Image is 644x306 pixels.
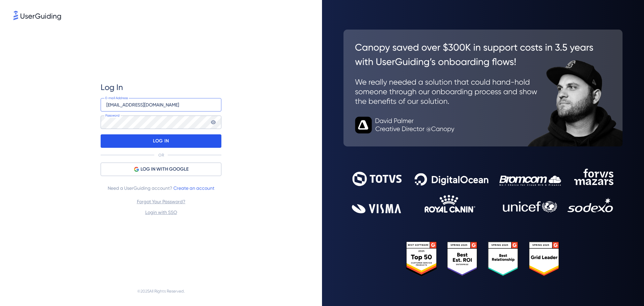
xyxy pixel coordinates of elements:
span: Log In [101,82,123,93]
input: example@company.com [101,98,221,112]
img: 9302ce2ac39453076f5bc0f2f2ca889b.svg [352,169,614,213]
a: Login with SSO [145,210,177,215]
img: 8faab4ba6bc7696a72372aa768b0286c.svg [13,11,61,20]
span: LOG IN WITH GOOGLE [141,165,189,173]
img: 26c0aa7c25a843aed4baddd2b5e0fa68.svg [343,30,623,146]
img: 25303e33045975176eb484905ab012ff.svg [406,242,560,277]
a: Forgot Your Password? [137,199,185,204]
span: Need a UserGuiding account? [108,184,214,192]
span: © 2025 All Rights Reserved. [137,287,185,295]
p: LOG IN [153,136,169,146]
a: Create an account [173,185,214,191]
p: OR [158,152,164,158]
